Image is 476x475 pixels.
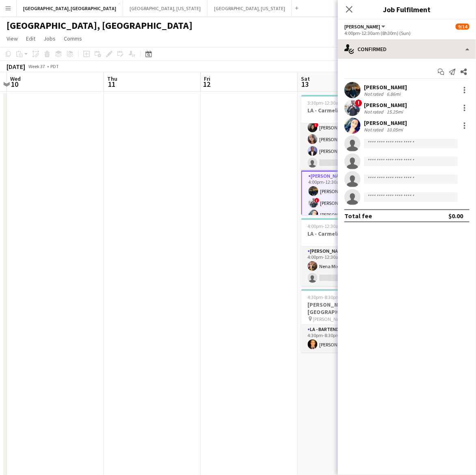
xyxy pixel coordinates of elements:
[315,198,320,203] span: !
[308,223,374,229] span: 4:00pm-12:30am (8h30m) (Sun)
[106,80,117,89] span: 11
[301,325,392,352] app-card-role: LA - Bartender7A1/14:30pm-8:30pm (4h)[PERSON_NAME]
[364,101,407,109] div: [PERSON_NAME]
[40,33,59,44] a: Jobs
[338,4,476,15] h3: Job Fulfilment
[50,63,59,69] div: PDT
[17,0,123,16] button: [GEOGRAPHIC_DATA], [GEOGRAPHIC_DATA]
[344,24,387,30] button: [PERSON_NAME]
[308,100,365,106] span: 3:30pm-12:30am (9h) (Sun)
[301,75,310,82] span: Sat
[208,0,292,16] button: [GEOGRAPHIC_DATA], [US_STATE]
[6,19,193,32] h1: [GEOGRAPHIC_DATA], [GEOGRAPHIC_DATA]
[301,230,392,237] h3: LA - Carmelized Encino [DATE]
[23,33,39,44] a: Edit
[364,127,385,133] div: Not rated
[308,294,350,300] span: 4:30pm-8:30pm (4h)
[3,33,21,44] a: View
[43,35,56,42] span: Jobs
[301,289,392,352] app-job-card: 4:30pm-8:30pm (4h)1/1[PERSON_NAME] [GEOGRAPHIC_DATA] [DATE] [PERSON_NAME] Gallery1 RoleLA - Barte...
[314,123,319,127] span: !
[344,30,470,36] div: 4:00pm-12:30am (8h30m) (Sun)
[456,24,470,30] span: 9/14
[355,99,362,107] span: !
[64,35,82,42] span: Comms
[364,119,407,127] div: [PERSON_NAME]
[344,24,380,30] span: LA - Cook
[344,212,372,220] div: Total fee
[61,33,85,44] a: Comms
[313,316,363,322] span: [PERSON_NAME] Gallery
[6,35,18,42] span: View
[301,171,392,271] app-card-role: [PERSON_NAME]2I3A3/74:00pm-12:30am (8h30m)[PERSON_NAME]![PERSON_NAME][PERSON_NAME]
[301,107,392,114] h3: LA - Carmelized [DATE]
[364,109,385,115] div: Not rated
[9,80,21,89] span: 10
[364,91,385,97] div: Not rated
[301,95,392,215] app-job-card: 3:30pm-12:30am (9h) (Sun)9/14LA - Carmelized [DATE]2 Roles[PERSON_NAME]![PERSON_NAME]![PERSON_NAM...
[385,91,402,97] div: 6.86mi
[301,301,392,316] h3: [PERSON_NAME] [GEOGRAPHIC_DATA] [DATE]
[26,35,35,42] span: Edit
[385,109,405,115] div: 15.25mi
[301,218,392,286] app-job-card: 4:00pm-12:30am (8h30m) (Sun)1/2LA - Carmelized Encino [DATE]1 Role[PERSON_NAME]3A1/24:00pm-12:30a...
[6,62,25,71] div: [DATE]
[301,247,392,286] app-card-role: [PERSON_NAME]3A1/24:00pm-12:30am (8h30m)Nena Mix
[107,75,117,82] span: Thu
[203,80,211,89] span: 12
[204,75,211,82] span: Fri
[338,39,476,59] div: Confirmed
[300,80,310,89] span: 13
[27,63,47,69] span: Week 37
[385,127,405,133] div: 10.05mi
[448,212,463,220] div: $0.00
[123,0,208,16] button: [GEOGRAPHIC_DATA], [US_STATE]
[364,84,407,91] div: [PERSON_NAME]
[10,75,21,82] span: Wed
